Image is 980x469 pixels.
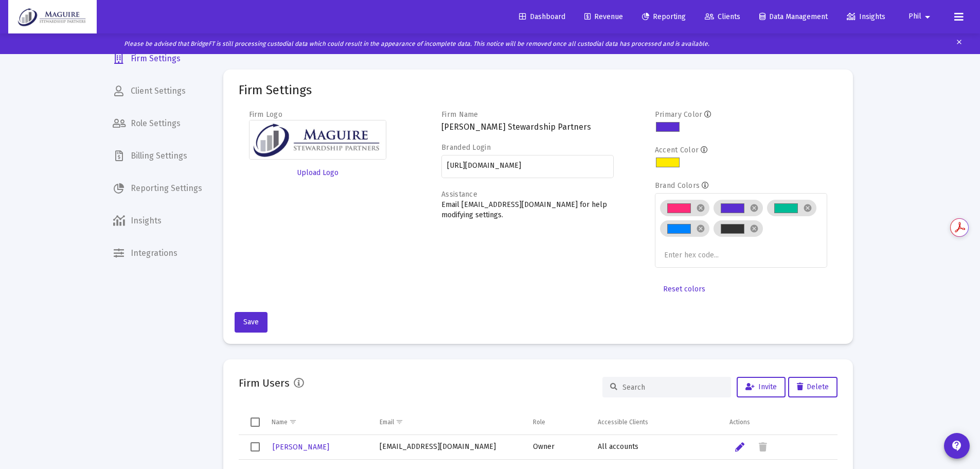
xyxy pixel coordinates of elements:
[908,12,921,21] span: Phil
[533,418,545,426] div: Role
[722,410,837,435] td: Column Actions
[591,410,723,435] td: Column Accessible Clients
[239,85,312,95] mat-card-title: Firm Settings
[663,285,705,293] span: Reset colors
[526,410,591,435] td: Column Role
[750,224,759,233] mat-icon: cancel
[788,377,838,397] button: Delete
[598,442,638,451] span: All accounts
[441,200,614,220] p: Email [EMAIL_ADDRESS][DOMAIN_NAME] for help modifying settings.
[104,46,210,71] a: Firm Settings
[797,383,829,391] span: Delete
[655,181,700,190] label: Brand Colors
[750,203,759,213] mat-icon: cancel
[664,251,741,259] input: Enter hex code...
[705,12,740,21] span: Clients
[124,40,709,47] i: Please be advised that BridgeFT is still processing custodial data which could result in the appe...
[696,224,705,233] mat-icon: cancel
[655,110,703,119] label: Primary Color
[251,442,260,451] div: Select row
[235,312,268,333] button: Save
[272,418,288,426] div: Name
[441,143,491,152] label: Branded Login
[251,418,260,427] div: Select all
[634,7,694,27] a: Reporting
[511,7,574,27] a: Dashboard
[372,435,526,460] td: [EMAIL_ADDRESS][DOMAIN_NAME]
[697,7,749,27] a: Clients
[104,79,210,103] a: Client Settings
[622,383,723,392] input: Search
[955,36,963,51] mat-icon: clear
[751,7,836,27] a: Data Management
[239,375,290,391] h2: Firm Users
[533,442,555,451] span: Owner
[951,440,963,452] mat-icon: contact_support
[921,7,934,27] mat-icon: arrow_drop_down
[729,418,750,426] div: Actions
[519,12,565,21] span: Dashboard
[598,418,648,426] div: Accessible Clients
[273,443,329,451] span: [PERSON_NAME]
[847,12,885,21] span: Insights
[441,190,477,199] label: Assistance
[584,12,623,21] span: Revenue
[104,111,210,136] a: Role Settings
[243,318,259,326] span: Save
[839,7,894,27] a: Insights
[249,110,283,119] label: Firm Logo
[896,6,946,27] button: Phil
[441,110,478,119] label: Firm Name
[803,203,812,213] mat-icon: cancel
[380,418,394,426] div: Email
[104,176,210,201] a: Reporting Settings
[272,440,330,455] a: [PERSON_NAME]
[297,168,338,177] span: Upload Logo
[759,12,828,21] span: Data Management
[264,410,372,435] td: Column Name
[737,377,786,397] button: Invite
[441,120,614,134] h3: [PERSON_NAME] Stewardship Partners
[249,163,387,183] button: Upload Logo
[249,120,387,160] img: Firm logo
[104,209,210,233] a: Insights
[696,203,705,213] mat-icon: cancel
[104,241,210,266] a: Integrations
[655,146,699,154] label: Accent Color
[576,7,631,27] a: Revenue
[289,418,297,426] span: Show filter options for column 'Name'
[16,7,89,27] img: Dashboard
[104,144,210,168] a: Billing Settings
[642,12,686,21] span: Reporting
[660,198,822,262] mat-chip-list: Brand colors
[655,279,714,300] button: Reset colors
[372,410,526,435] td: Column Email
[745,383,777,391] span: Invite
[396,418,403,426] span: Show filter options for column 'Email'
